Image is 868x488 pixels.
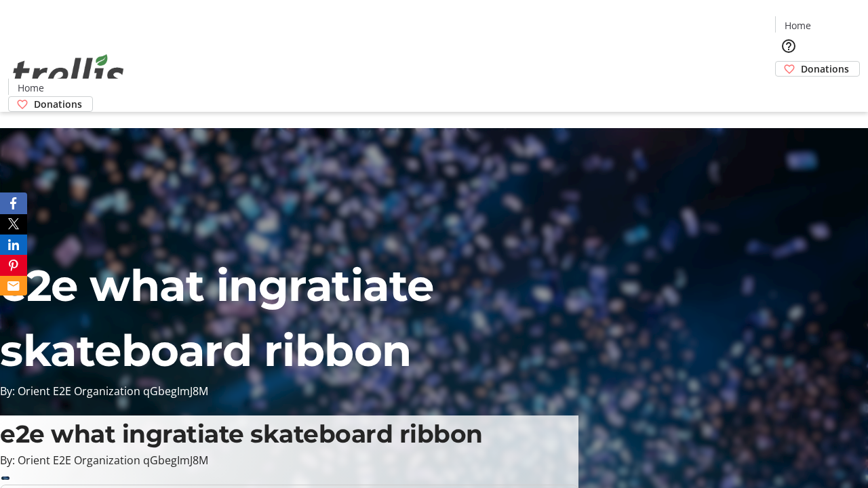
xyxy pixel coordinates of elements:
a: Home [9,81,52,95]
span: Home [18,81,44,95]
img: Orient E2E Organization qGbegImJ8M's Logo [8,39,129,107]
span: Donations [801,62,849,76]
a: Donations [8,96,93,112]
span: Donations [34,97,82,111]
button: Help [775,33,802,60]
a: Home [776,18,819,33]
a: Donations [775,61,860,77]
span: Home [785,18,811,33]
button: Cart [775,77,802,104]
